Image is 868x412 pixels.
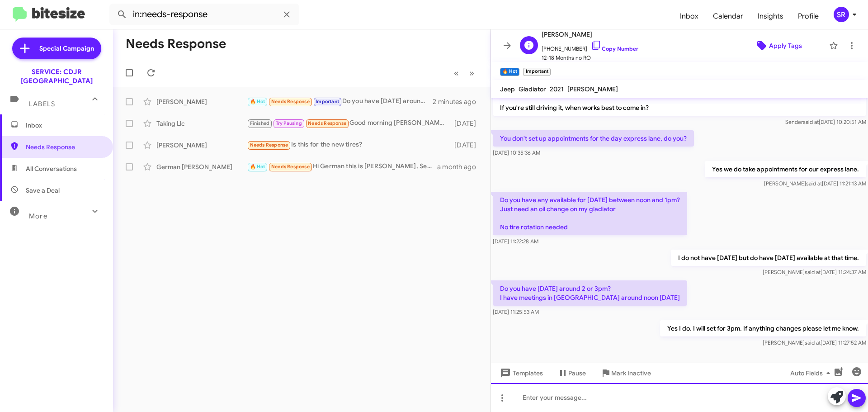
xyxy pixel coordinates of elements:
[247,96,433,107] div: Do you have [DATE] around 2 or 3pm? I have meetings in [GEOGRAPHIC_DATA] around noon [DATE]
[568,365,586,381] span: Pause
[550,365,593,381] button: Pause
[769,38,802,54] span: Apply Tags
[433,97,483,106] div: 2 minutes ago
[493,149,540,156] span: [DATE] 10:35:36 AM
[500,85,515,93] span: Jeep
[493,238,538,245] span: [DATE] 11:22:28 AM
[271,99,310,104] span: Needs Response
[250,142,288,148] span: Needs Response
[805,339,821,346] span: said at
[26,186,60,195] span: Save a Deal
[834,7,849,22] div: SR
[247,161,437,172] div: Hi German this is [PERSON_NAME], Service Director at Ourisman CDJR of [GEOGRAPHIC_DATA]. Just wan...
[450,141,483,150] div: [DATE]
[790,365,834,381] span: Auto Fields
[567,85,618,93] span: [PERSON_NAME]
[500,68,519,76] small: 🔥 Hot
[705,161,866,177] p: Yes we do take appointments for our express lane.
[493,280,687,306] p: Do you have [DATE] around 2 or 3pm? I have meetings in [GEOGRAPHIC_DATA] around noon [DATE]
[542,40,638,53] span: [PHONE_NUMBER]
[542,53,638,62] span: 12-18 Months no RO
[109,4,299,25] input: Search
[126,37,226,51] h1: Needs Response
[826,7,858,22] button: SR
[498,365,543,381] span: Templates
[449,64,480,82] nav: Page navigation example
[763,269,866,275] span: [PERSON_NAME] [DATE] 11:24:37 AM
[29,212,47,220] span: More
[29,100,55,108] span: Labels
[469,67,474,79] span: »
[26,121,103,130] span: Inbox
[803,118,819,125] span: said at
[454,67,459,79] span: «
[523,68,550,76] small: Important
[550,85,564,93] span: 2021
[673,3,706,29] a: Inbox
[156,141,247,150] div: [PERSON_NAME]
[706,3,750,29] a: Calendar
[750,3,791,29] a: Insights
[247,140,450,150] div: Is this for the new tires?
[448,64,464,82] button: Previous
[12,38,101,59] a: Special Campaign
[732,38,825,54] button: Apply Tags
[671,250,866,266] p: I do not have [DATE] but do have [DATE] available at that time.
[593,365,658,381] button: Mark Inactive
[464,64,480,82] button: Next
[660,320,866,336] p: Yes I do. I will set for 3pm. If anything changes please let me know.
[611,365,651,381] span: Mark Inactive
[805,269,821,275] span: said at
[26,142,103,152] span: Needs Response
[156,119,247,128] div: Taking Llc
[493,308,539,315] span: [DATE] 11:25:53 AM
[247,118,450,128] div: Good morning [PERSON_NAME], I never received a call back from you guys. I need my vehicle to be d...
[250,120,270,126] span: Finished
[250,164,265,170] span: 🔥 Hot
[791,3,826,29] a: Profile
[806,180,822,187] span: said at
[493,192,687,235] p: Do you have any available for [DATE] between noon and 1pm? Just need an oil change on my gladiato...
[39,44,94,53] span: Special Campaign
[763,339,866,346] span: [PERSON_NAME] [DATE] 11:27:52 AM
[276,120,302,126] span: Try Pausing
[450,119,483,128] div: [DATE]
[764,180,866,187] span: [PERSON_NAME] [DATE] 11:21:13 AM
[785,118,866,125] span: Sender [DATE] 10:20:51 AM
[26,164,77,173] span: All Conversations
[493,130,694,147] p: You don't set up appointments for the day express lane, do you?
[783,365,841,381] button: Auto Fields
[250,99,265,104] span: 🔥 Hot
[437,162,483,171] div: a month ago
[156,162,247,171] div: German [PERSON_NAME]
[591,45,638,52] a: Copy Number
[519,85,546,93] span: Gladiator
[316,99,339,104] span: Important
[271,164,310,170] span: Needs Response
[156,97,247,106] div: [PERSON_NAME]
[308,120,346,126] span: Needs Response
[491,365,550,381] button: Templates
[542,29,638,40] span: [PERSON_NAME]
